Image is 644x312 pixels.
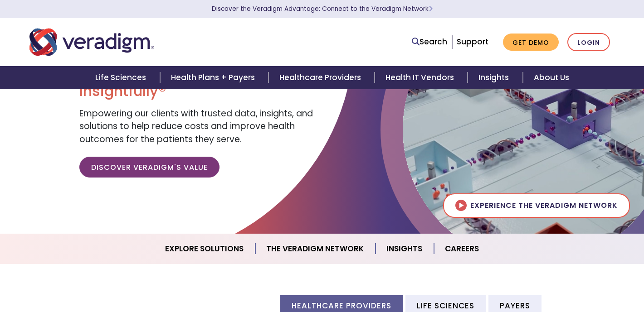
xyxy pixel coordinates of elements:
a: Support [457,36,488,47]
img: Veradigm logo [29,27,154,57]
a: Explore Solutions [154,237,255,260]
a: The Veradigm Network [255,237,376,260]
a: Discover Veradigm's Value [79,157,220,178]
a: Login [567,33,610,52]
a: Search [412,36,447,48]
h1: Transforming Health, Insightfully® [79,65,315,100]
a: Insights [468,66,522,89]
span: Empowering our clients with trusted data, insights, and solutions to help reduce costs and improv... [79,107,313,145]
a: Life Sciences [84,66,160,89]
span: Learn More [429,5,433,13]
a: Insights [376,237,434,260]
a: Careers [434,237,490,260]
a: Get Demo [503,34,559,51]
a: About Us [523,66,580,89]
a: Health IT Vendors [375,66,468,89]
a: Discover the Veradigm Advantage: Connect to the Veradigm NetworkLearn More [212,5,433,13]
a: Health Plans + Payers [160,66,268,89]
a: Healthcare Providers [268,66,375,89]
